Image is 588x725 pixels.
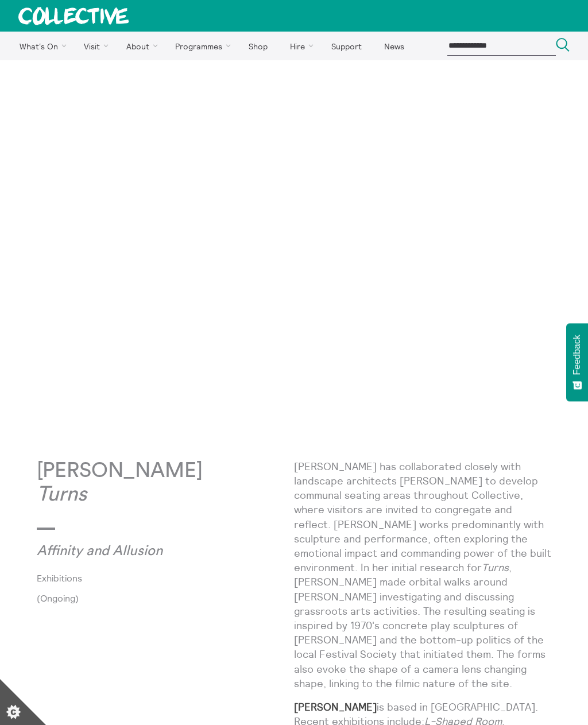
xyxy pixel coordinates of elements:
[165,32,237,60] a: Programmes
[9,32,72,60] a: What's On
[280,32,319,60] a: Hire
[482,561,509,574] em: Turns
[321,32,372,60] a: Support
[294,700,377,714] strong: [PERSON_NAME]
[294,459,551,691] p: [PERSON_NAME] has collaborated closely with landscape architects [PERSON_NAME] to develop communa...
[238,32,277,60] a: Shop
[74,32,114,60] a: Visit
[37,593,294,603] p: (Ongoing)
[116,32,163,60] a: About
[566,323,588,401] button: Feedback - Show survey
[374,32,414,60] a: News
[37,573,276,583] a: Exhibitions
[37,459,294,507] p: [PERSON_NAME]
[37,544,147,558] em: Affinity and Allusi
[572,335,582,375] span: Feedback
[37,484,87,505] em: Turns
[147,544,163,558] em: on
